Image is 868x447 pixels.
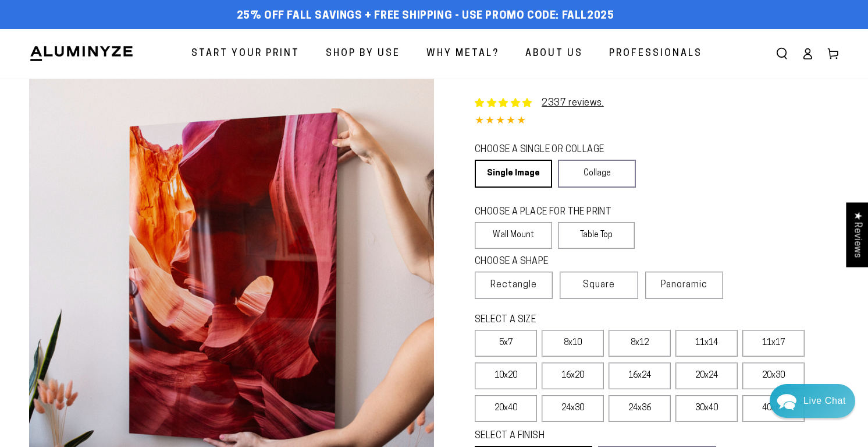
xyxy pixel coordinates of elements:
[675,395,738,422] label: 30x40
[742,330,805,357] label: 11x17
[525,45,583,62] span: About Us
[542,362,604,389] label: 16x20
[475,143,625,157] legend: CHOOSE A SINGLE OR COLLAGE
[475,314,689,327] legend: SELECT A SIZE
[661,280,707,290] span: Panoramic
[517,38,592,69] a: About Us
[490,278,537,292] span: Rectangle
[609,45,702,62] span: Professionals
[475,430,689,443] legend: SELECT A FINISH
[29,45,134,62] img: Aluminyze
[770,384,855,418] div: Chat widget toggle
[742,395,805,422] label: 40x60
[475,395,537,422] label: 20x40
[609,395,671,422] label: 24x36
[542,330,604,357] label: 8x10
[609,362,671,389] label: 16x24
[475,222,552,249] label: Wall Mount
[475,113,839,130] div: 4.85 out of 5.0 stars
[846,202,868,267] div: Click to open Judge.me floating reviews tab
[675,330,738,357] label: 11x14
[418,38,508,69] a: Why Metal?
[475,160,552,188] a: Single Image
[183,38,308,69] a: Start Your Print
[803,384,846,418] div: Contact Us Directly
[475,330,537,357] label: 5x7
[475,255,626,269] legend: CHOOSE A SHAPE
[542,98,604,108] a: 2337 reviews.
[769,41,795,66] summary: Search our site
[742,362,805,389] label: 20x30
[542,395,604,422] label: 24x30
[191,45,300,62] span: Start Your Print
[326,45,400,62] span: Shop By Use
[475,362,537,389] label: 10x20
[558,160,635,188] a: Collage
[475,206,624,219] legend: CHOOSE A PLACE FOR THE PRINT
[600,38,711,69] a: Professionals
[426,45,499,62] span: Why Metal?
[237,10,614,23] span: 25% off FALL Savings + Free Shipping - Use Promo Code: FALL2025
[609,330,671,357] label: 8x12
[583,278,615,292] span: Square
[675,362,738,389] label: 20x24
[317,38,409,69] a: Shop By Use
[558,222,635,249] label: Table Top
